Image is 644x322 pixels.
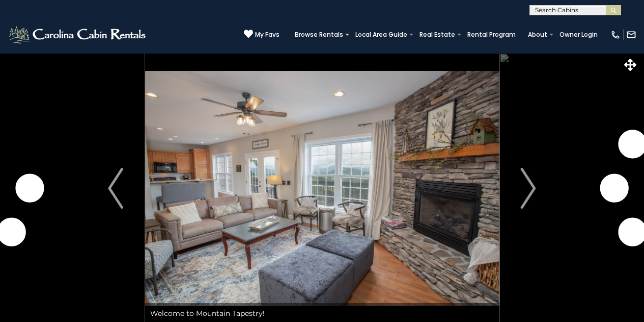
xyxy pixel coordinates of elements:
img: White-1-2.png [8,24,149,45]
a: My Favs [244,29,279,40]
img: arrow [521,168,536,209]
a: Real Estate [414,28,460,42]
img: phone-regular-white.png [610,30,621,40]
a: About [523,28,552,42]
a: Browse Rentals [290,28,348,42]
span: My Favs [255,30,279,39]
a: Owner Login [554,28,603,42]
img: arrow [108,168,123,209]
a: Local Area Guide [350,28,412,42]
a: Rental Program [462,28,521,42]
img: mail-regular-white.png [626,30,636,40]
